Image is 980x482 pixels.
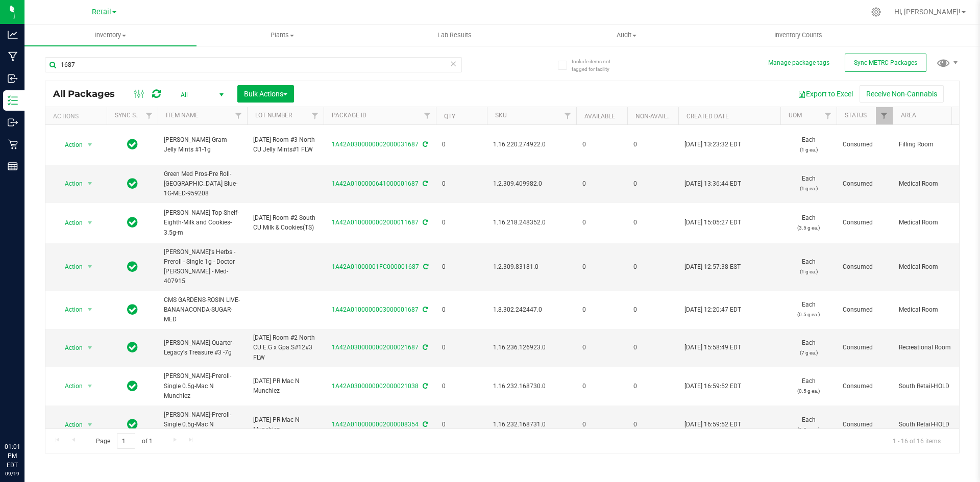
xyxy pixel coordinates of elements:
[787,348,830,358] p: (7 g ea.)
[332,344,419,351] a: 1A42A0300000002000021687
[684,218,741,227] span: [DATE] 15:05:27 EDT
[421,141,428,148] span: Sync from Compliance System
[164,410,241,440] span: [PERSON_NAME]-Preroll-Single 0.5g-Mac N Munchiez-m
[56,260,83,274] span: Action
[843,218,887,227] span: Consumed
[843,262,887,272] span: Consumed
[787,425,830,435] p: (0.5 g ea.)
[253,333,317,363] span: [DATE] Room #2 North CU E.G x Gpa.S#12#3 FLW
[127,340,138,354] span: In Sync
[8,30,18,40] inline-svg: Analytics
[493,179,570,189] span: 1.2.309.409982.0
[633,262,672,272] span: 0
[253,135,317,155] span: [DATE] Room #3 North CU Jelly Mints#1 FLW
[633,218,672,227] span: 0
[684,179,741,189] span: [DATE] 13:36:44 EDT
[8,73,18,84] inline-svg: Inbound
[894,8,961,16] span: Hi, [PERSON_NAME]!
[899,343,963,352] span: Recreational Room
[582,382,621,391] span: 0
[53,88,125,99] span: All Packages
[493,218,570,227] span: 1.16.218.248352.0
[332,421,419,428] a: 1A42A0100000002000008354
[8,52,18,62] inline-svg: Manufacturing
[8,161,18,171] inline-svg: Reports
[56,379,83,393] span: Action
[56,341,83,355] span: Action
[820,107,837,124] a: Filter
[127,379,138,393] span: In Sync
[244,90,287,98] span: Bulk Actions
[164,135,241,155] span: [PERSON_NAME]-Gram-Jelly Mints #1-1g
[787,386,830,396] p: (0.5 g ea.)
[789,112,802,119] a: UOM
[787,184,830,193] p: (1 g ea.)
[444,113,455,120] a: Qty
[633,343,672,352] span: 0
[768,59,829,67] button: Manage package tags
[421,306,428,313] span: Sync from Compliance System
[860,85,944,103] button: Receive Non-Cannabis
[332,219,419,226] a: 1A42A0100000002000011687
[582,305,621,315] span: 0
[421,383,428,390] span: Sync from Compliance System
[633,382,672,391] span: 0
[787,338,830,358] span: Each
[899,262,963,272] span: Medical Room
[255,112,292,119] a: Lot Number
[197,31,368,40] span: Plants
[899,179,963,189] span: Medical Room
[787,223,830,233] p: (3.5 g ea.)
[115,112,154,119] a: Sync Status
[422,263,428,270] span: Sync from Compliance System
[787,415,830,435] span: Each
[164,169,241,199] span: Green Med Pros-Pre Roll-[GEOGRAPHIC_DATA] Blue-1G-MED-959208
[84,176,96,191] span: select
[582,343,621,352] span: 0
[421,180,428,187] span: Sync from Compliance System
[899,218,963,227] span: Medical Room
[684,262,741,272] span: [DATE] 12:57:38 EST
[5,442,20,470] p: 01:01 PM EDT
[421,344,428,351] span: Sync from Compliance System
[582,420,621,429] span: 0
[56,138,83,152] span: Action
[843,382,887,391] span: Consumed
[901,112,916,119] a: Area
[854,59,917,66] span: Sync METRC Packages
[84,216,96,230] span: select
[582,218,621,227] span: 0
[56,418,83,432] span: Action
[84,341,96,355] span: select
[493,262,570,272] span: 1.2.309.83181.0
[253,213,317,233] span: [DATE] Room #2 South CU Milk & Cookies(TS)
[787,145,830,155] p: (1 g ea.)
[87,433,161,449] span: Page of 1
[684,420,741,429] span: [DATE] 16:59:52 EDT
[332,141,419,148] a: 1A42A0300000002000031687
[442,218,481,227] span: 0
[230,107,247,124] a: Filter
[493,382,570,391] span: 1.16.232.168730.0
[197,24,369,46] a: Plants
[584,113,615,120] a: Available
[787,174,830,193] span: Each
[870,7,883,17] div: Manage settings
[450,57,457,70] span: Clear
[127,137,138,151] span: In Sync
[442,179,481,189] span: 0
[8,95,18,106] inline-svg: Inventory
[332,263,419,270] a: 1A42A01000001FC000001687
[421,421,428,428] span: Sync from Compliance System
[127,417,138,432] span: In Sync
[633,140,672,149] span: 0
[541,24,713,46] a: Audit
[332,180,419,187] a: 1A42A0100000641000001687
[684,382,741,391] span: [DATE] 16:59:52 EDT
[164,338,241,358] span: [PERSON_NAME]-Quarter-Legacy's Treasure #3 -7g
[899,420,963,429] span: South Retail-HOLD
[493,305,570,315] span: 1.8.302.242447.0
[787,267,830,276] p: (1 g ea.)
[332,306,419,313] a: 1A42A0100000003000001687
[787,376,830,396] span: Each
